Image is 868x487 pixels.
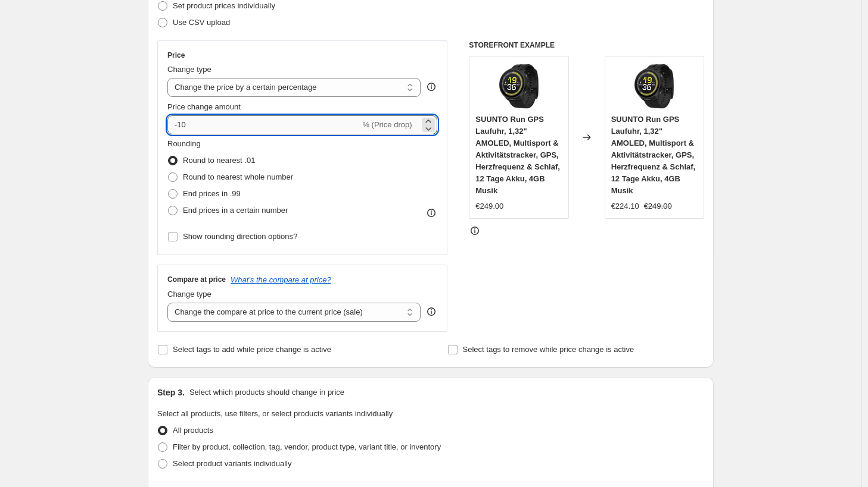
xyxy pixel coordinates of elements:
span: SUUNTO Run GPS Laufuhr, 1,32" AMOLED, Multisport & Aktivitätstracker, GPS, Herzfrequenz & Schlaf,... [611,115,696,195]
span: Filter by product, collection, tag, vendor, product type, variant title, or inventory [173,442,441,451]
img: 61UPSsLBVkL_80x.jpg [495,62,543,110]
span: Use CSV upload [173,18,230,27]
span: Show rounding direction options? [183,232,297,241]
span: Change type [167,290,211,299]
span: Select all products, use filters, or select products variants individually [157,409,393,418]
span: Select tags to add while price change is active [173,345,331,354]
span: Set product prices individually [173,1,275,10]
span: SUUNTO Run GPS Laufuhr, 1,32" AMOLED, Multisport & Aktivitätstracker, GPS, Herzfrequenz & Schlaf,... [475,115,560,195]
span: End prices in .99 [183,189,241,198]
span: All products [173,426,213,435]
span: Round to nearest .01 [183,156,255,165]
div: €224.10 [611,200,639,212]
span: % (Price drop) [362,120,412,129]
h2: Step 3. [157,387,185,398]
span: Price change amount [167,102,241,111]
strike: €249.00 [644,200,672,212]
span: Select product variants individually [173,459,291,468]
span: Select tags to remove while price change is active [463,345,634,354]
div: help [425,81,437,93]
h6: STOREFRONT EXAMPLE [469,40,704,50]
input: -15 [167,115,360,134]
div: help [425,306,437,318]
span: Round to nearest whole number [183,172,293,181]
span: Change type [167,65,211,74]
h3: Compare at price [167,275,226,284]
div: €249.00 [475,200,503,212]
p: Select which products should change in price [189,387,344,398]
button: What's the compare at price? [231,275,331,284]
h3: Price [167,51,185,60]
span: Rounding [167,139,201,148]
img: 61UPSsLBVkL_80x.jpg [630,62,678,110]
span: End prices in a certain number [183,206,288,215]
